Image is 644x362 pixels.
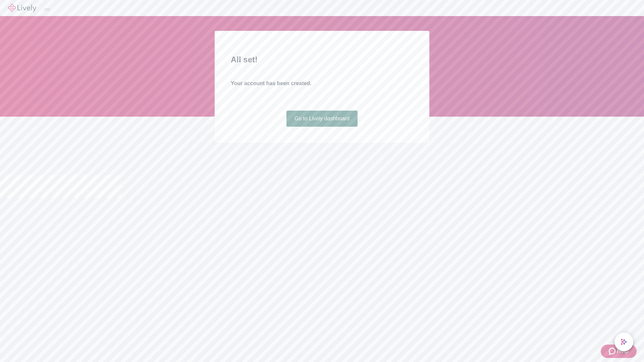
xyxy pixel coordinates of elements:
[614,333,633,351] button: chat
[286,111,358,127] a: Go to Lively dashboard
[8,4,36,12] img: Lively
[621,339,627,345] svg: Lively AI Assistant
[231,79,413,87] h4: Your account has been created.
[609,347,617,355] svg: Zendesk support icon
[617,347,629,355] span: Help
[44,8,50,10] button: Log out
[231,54,413,66] h2: All set!
[601,345,637,358] button: Zendesk support iconHelp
